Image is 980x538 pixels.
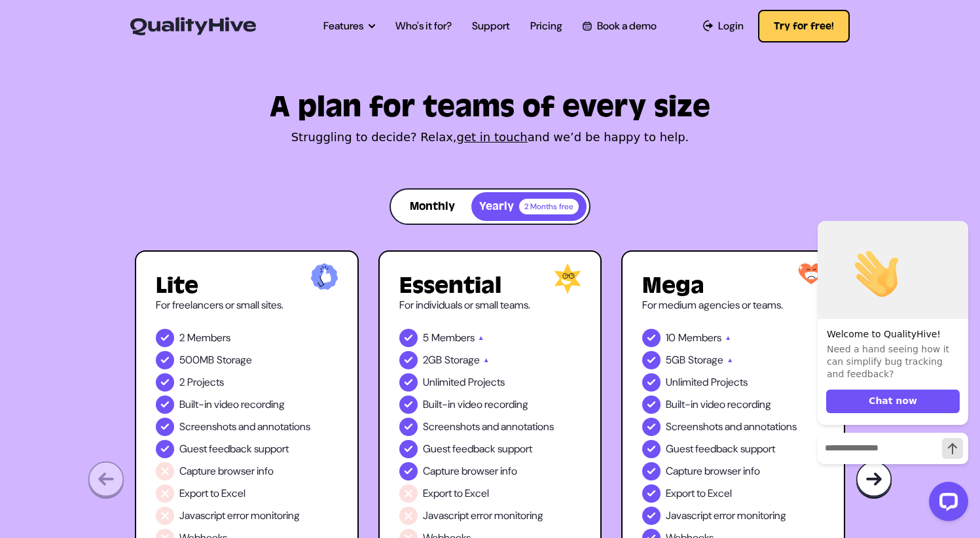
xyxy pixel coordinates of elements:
p: For individuals or small teams. [399,297,581,313]
span: Projects [468,375,505,390]
span: Projects [711,375,748,390]
button: Yearly [471,192,587,221]
span: Screenshots and annotations [179,419,310,435]
span: Storage [445,352,480,368]
iframe: LiveChat chat widget [807,197,973,531]
span: ▲ [725,330,731,346]
a: get in touch [457,130,528,144]
span: Login [718,18,744,34]
a: Who's it for? [395,18,452,34]
a: Features [323,18,375,34]
span: Screenshots and annotations [666,419,797,435]
span: 5 [423,330,429,346]
p: Struggling to decide? Relax, and we’d be happy to help. [135,128,845,146]
span: Javascript error monitoring [179,508,300,524]
span: Export to Excel [666,486,732,501]
span: Capture browser info [666,463,760,479]
span: 2 [179,330,185,346]
span: Built-in video recording [666,397,771,412]
span: 2 [179,375,185,390]
img: QualityHive - Bug Tracking Tool [130,17,256,35]
span: 500MB [179,352,214,368]
button: Try for free! [758,10,850,42]
span: 2 Months free [519,199,579,214]
h1: A plan for teams of every size [135,95,845,119]
span: Javascript error monitoring [666,508,786,524]
span: Export to Excel [179,486,245,501]
span: Projects [187,375,224,390]
span: Javascript error monitoring [423,508,543,524]
h2: Essential [399,274,581,297]
p: For medium agencies or teams. [642,297,824,313]
span: Storage [217,352,252,368]
a: Support [472,18,510,34]
span: Export to Excel [423,486,489,501]
span: Screenshots and annotations [423,419,554,435]
span: Storage [688,352,723,368]
img: Book a QualityHive Demo [583,22,591,30]
span: Unlimited [666,375,708,390]
span: Capture browser info [423,463,517,479]
span: Members [678,330,721,346]
a: Login [703,18,744,34]
span: 2GB [423,352,442,368]
span: Members [431,330,475,346]
span: 5GB [666,352,685,368]
span: ▲ [483,352,490,368]
span: ▲ [727,352,733,368]
h2: Mega [642,274,824,297]
span: Built-in video recording [423,397,528,412]
a: Pricing [530,18,562,34]
p: For freelancers or small sites. [156,297,338,313]
h2: Lite [156,274,338,297]
span: Capture browser info [179,463,274,479]
span: Guest feedback support [179,441,289,457]
span: Guest feedback support [666,441,775,457]
span: ▲ [478,330,484,346]
span: Built-in video recording [179,397,285,412]
a: Book a demo [583,18,656,34]
span: 10 [666,330,676,346]
span: Guest feedback support [423,441,532,457]
span: Unlimited [423,375,465,390]
span: Members [187,330,230,346]
button: Monthly [393,192,471,221]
